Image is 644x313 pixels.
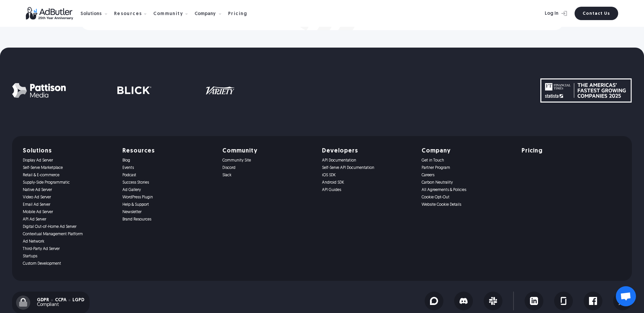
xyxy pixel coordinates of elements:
a: Glassdoor Icon [554,292,573,310]
img: Discourse Icon [430,297,438,305]
a: Careers [422,173,513,178]
div: Compliant [37,303,84,307]
a: Display Ad Server [23,158,114,163]
a: Cookie Opt-Out [422,195,513,200]
div: Pricing [228,12,248,16]
div: GDPR [37,298,49,303]
a: Self-Serve API Documentation [322,166,414,170]
a: Blog [122,158,214,163]
a: Slack [222,173,314,178]
a: Ad Network [23,239,114,244]
div: Company [195,12,216,16]
div: Resources [114,12,142,16]
a: Video Ad Server [23,195,114,200]
a: Contextual Management Platform [23,232,114,237]
img: Facebook Icon [589,297,597,305]
a: Pricing [228,10,253,16]
div: Open chat [616,286,636,306]
a: Help & Support [122,202,214,207]
a: Discord [222,166,314,170]
a: Native Ad Server [23,188,114,192]
div: Community [153,12,183,16]
a: Contact Us [575,7,618,20]
a: Digital Out-of-Home Ad Server [23,225,114,229]
h5: Developers [322,148,414,154]
a: Events [122,166,214,170]
a: All Agreements & Policies [422,188,513,192]
a: Mobile Ad Server [23,210,114,214]
a: Brand Resources [122,217,214,222]
a: Facebook Icon [584,292,602,310]
a: Community Site [222,158,314,163]
a: Android SDK [322,180,414,185]
a: Self-Serve Marketplace [23,166,114,170]
a: Get in Touch [422,158,513,163]
div: LGPD [72,298,84,303]
a: Partner Program [422,166,513,170]
a: Carbon Neutrality [422,180,513,185]
a: Website Cookie Details [422,202,513,207]
a: Ad Gallery [122,188,214,192]
img: Glassdoor Icon [559,297,568,305]
a: Slack Icon [484,292,502,310]
a: Startups [23,254,114,259]
h5: Resources [122,148,214,154]
a: LinkedIn Icon [525,292,543,310]
div: CCPA [55,298,66,303]
a: Custom Development [23,261,114,266]
h5: Company [422,148,513,154]
a: API Guides [322,188,414,192]
a: Third-Party Ad Server [23,247,114,251]
img: Slack Icon [489,297,497,305]
a: Email Ad Server [23,202,114,207]
h5: Pricing [522,148,543,154]
a: Retail & E-commerce [23,173,114,178]
a: iOS SDK [322,173,414,178]
a: Discourse Icon [425,292,443,310]
div: Solutions [80,12,102,16]
a: Pricing [522,148,613,154]
a: Podcast [122,173,214,178]
a: Success Stories [122,180,214,185]
h5: Solutions [23,148,114,154]
a: Newsletter [122,210,214,214]
h5: Community [222,148,314,154]
a: API Documentation [322,158,414,163]
a: WordPress Plugin [122,195,214,200]
img: LinkedIn Icon [530,297,538,305]
a: Discord Icon [454,292,473,310]
a: X Icon [613,292,632,310]
a: Log In [527,7,571,20]
img: Discord Icon [460,297,468,305]
a: API Ad Server [23,217,114,222]
a: Supply-Side Programmatic [23,180,114,185]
